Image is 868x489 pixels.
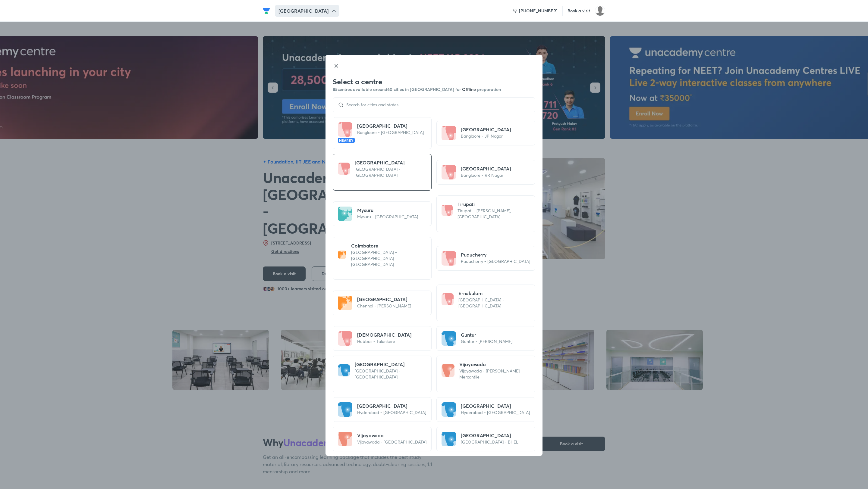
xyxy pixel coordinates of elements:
[461,338,512,344] p: Guntur - [PERSON_NAME]
[338,432,352,446] img: city-icon
[355,159,429,166] h5: [GEOGRAPHIC_DATA]
[568,8,590,14] h6: Book a visit
[461,172,511,178] p: Banglaore - RR Nagar
[442,165,456,179] img: city-icon
[338,138,355,143] h6: NEARBY
[458,208,533,220] p: Tirupati - [PERSON_NAME], [GEOGRAPHIC_DATA]
[462,86,477,92] span: Offline
[338,402,352,417] img: city-icon
[442,126,456,140] img: city-icon
[461,432,518,439] h5: [GEOGRAPHIC_DATA]
[458,290,533,297] h5: Ernakulam
[461,126,511,133] h5: [GEOGRAPHIC_DATA]
[357,331,411,338] h5: [DEMOGRAPHIC_DATA]
[442,331,456,346] img: city-icon
[461,258,530,264] p: Puducherry - [GEOGRAPHIC_DATA]
[461,410,530,416] p: Hyderabad - [GEOGRAPHIC_DATA]
[351,249,429,267] p: [GEOGRAPHIC_DATA] - [GEOGRAPHIC_DATA] [GEOGRAPHIC_DATA]
[338,207,352,221] img: city-icon
[442,251,456,266] img: city-icon
[519,8,558,14] h6: [PHONE_NUMBER]
[442,432,456,446] img: city-icon
[338,296,352,310] img: city-icon
[442,402,456,417] img: city-icon
[461,165,511,172] h5: [GEOGRAPHIC_DATA]
[355,166,429,178] p: [GEOGRAPHIC_DATA] - [GEOGRAPHIC_DATA]
[442,205,453,216] img: city-icon
[338,163,350,175] img: city-icon
[458,201,533,208] h5: Tirupati
[461,251,530,258] h5: Puducherry
[357,122,424,129] h5: [GEOGRAPHIC_DATA]
[461,439,518,445] p: [GEOGRAPHIC_DATA] - BHEL
[461,402,530,410] h5: [GEOGRAPHIC_DATA]
[338,251,346,259] img: city-icon
[513,8,558,14] a: [PHONE_NUMBER]
[357,338,411,344] p: Hubbali - Tolankere
[442,364,454,377] img: city-icon
[355,361,429,368] h5: [GEOGRAPHIC_DATA]
[357,296,411,303] h5: [GEOGRAPHIC_DATA]
[338,122,352,137] img: city-icon
[344,102,530,107] input: Search for cities and states
[357,303,411,309] p: Chennai - [PERSON_NAME]
[357,432,426,439] h5: Vijayawada
[458,297,533,309] p: [GEOGRAPHIC_DATA] - [GEOGRAPHIC_DATA]
[459,361,533,368] h5: Vijayawada
[357,439,426,445] p: Vijayawada - [GEOGRAPHIC_DATA]
[461,133,511,139] p: Banglaore - JP Nagar
[357,402,426,410] h5: [GEOGRAPHIC_DATA]
[461,331,512,338] h5: Guntur
[338,331,352,346] img: city-icon
[355,368,429,380] p: [GEOGRAPHIC_DATA] - [GEOGRAPHIC_DATA]
[442,293,454,305] img: city-icon
[357,410,426,416] p: Hyderabad - [GEOGRAPHIC_DATA]
[357,214,418,220] p: Mysuru - [GEOGRAPHIC_DATA]
[263,7,272,14] a: Company Logo
[263,7,270,14] img: Company Logo
[351,242,429,249] h5: Coimbatore
[333,86,535,92] h6: 85 centres available around 60 cities in [GEOGRAPHIC_DATA] for preparation
[595,6,605,16] img: Rishav
[333,77,535,86] h3: Select a centre
[338,364,350,376] img: city-icon
[357,129,424,135] p: Banglaore - [GEOGRAPHIC_DATA]
[459,368,533,380] p: Vijayawada - [PERSON_NAME] Mercantile
[357,207,418,214] h5: Mysuru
